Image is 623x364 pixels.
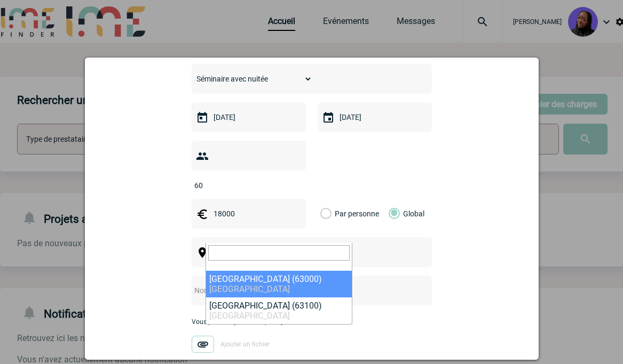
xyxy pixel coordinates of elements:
[220,341,270,348] span: Ajouter un fichier
[320,199,332,229] label: Par personne
[209,311,290,321] span: [GEOGRAPHIC_DATA]
[206,297,352,324] li: [GEOGRAPHIC_DATA] (63100)
[211,110,285,124] input: Date de début
[192,318,432,326] p: Vous pouvez ajouter une pièce jointe à votre demande
[389,199,396,229] label: Global
[209,284,290,294] span: [GEOGRAPHIC_DATA]
[192,284,404,297] input: Nom de l'événement
[211,207,285,221] input: Budget HT
[206,271,352,297] li: [GEOGRAPHIC_DATA] (63000)
[192,179,292,192] input: Nombre de participants
[337,110,411,124] input: Date de fin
